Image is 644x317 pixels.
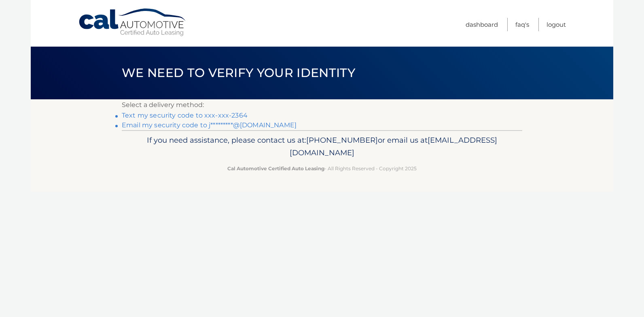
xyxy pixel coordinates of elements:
a: Email my security code to j*********@[DOMAIN_NAME] [122,121,297,129]
a: Logout [547,18,566,31]
a: Cal Automotive [78,8,187,37]
span: [PHONE_NUMBER] [306,135,378,145]
p: If you need assistance, please contact us at: or email us at [127,134,517,160]
p: - All Rights Reserved - Copyright 2025 [127,164,517,173]
span: We need to verify your identity [122,65,355,80]
a: Text my security code to xxx-xxx-2364 [122,111,248,119]
p: Select a delivery method: [122,99,522,111]
strong: Cal Automotive Certified Auto Leasing [227,165,324,171]
a: FAQ's [515,18,529,31]
a: Dashboard [466,18,498,31]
